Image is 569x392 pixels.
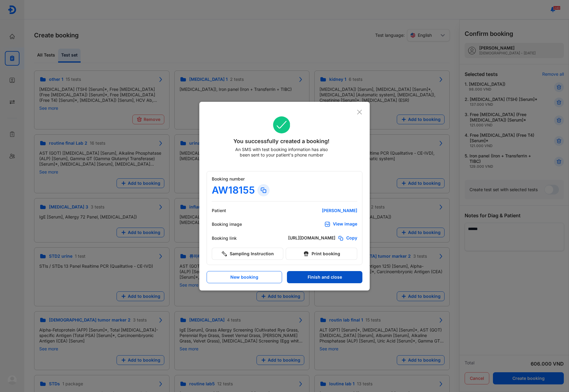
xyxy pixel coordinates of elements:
div: An SMS with test booking information has also been sent to your patient's phone number [234,147,329,158]
div: [URL][DOMAIN_NAME] [288,235,335,241]
div: Booking image [212,222,248,227]
div: [PERSON_NAME] [284,208,357,213]
button: New booking [207,271,282,283]
span: Copy [346,235,357,241]
div: Booking number [212,176,357,182]
div: Booking link [212,236,248,241]
button: Finish and close [287,271,362,283]
div: View image [333,221,357,227]
div: AW18155 [212,184,255,196]
button: Sampling Instruction [212,248,283,260]
div: Patient [212,208,248,213]
button: Print booking [286,248,357,260]
div: You successfully created a booking! [207,137,357,146]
